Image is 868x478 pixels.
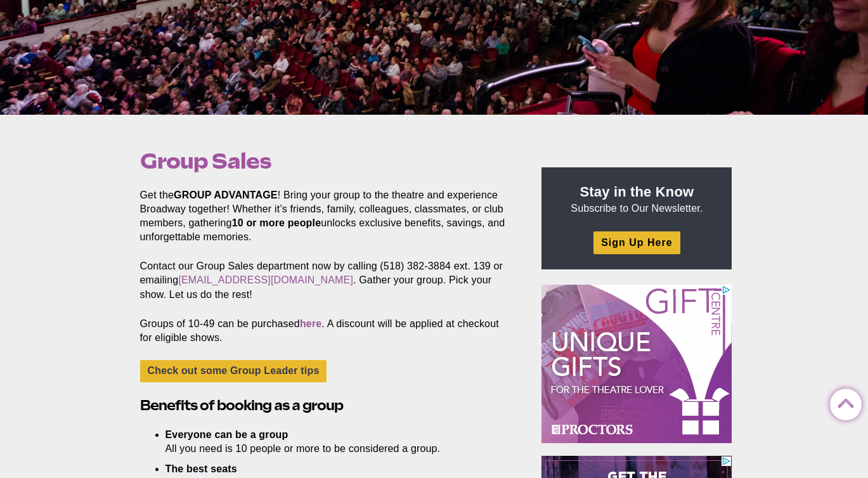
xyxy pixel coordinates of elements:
[165,428,494,456] li: All you need is 10 people or more to be considered a group.
[232,217,321,228] strong: 10 or more people
[140,259,513,301] p: Contact our Group Sales department now by calling (518) 382-3884 ext. 139 or emailing . Gather yo...
[140,396,513,415] h2: Benefits of booking as a group
[140,317,513,345] p: Groups of 10-49 can be purchased . A discount will be applied at checkout for eligible shows.
[557,183,716,216] p: Subscribe to Our Newsletter.
[580,184,694,200] strong: Stay in the Know
[830,389,855,415] a: Back to Top
[178,275,353,285] a: [EMAIL_ADDRESS][DOMAIN_NAME]
[174,190,278,200] strong: GROUP ADVANTAGE
[140,360,327,382] a: Check out some Group Leader tips
[140,188,513,244] p: Get the ! Bring your group to the theatre and experience Broadway together! Whether it’s friends,...
[593,231,680,254] a: Sign Up Here
[300,318,321,329] a: here
[165,429,288,440] strong: Everyone can be a group
[165,463,237,474] strong: The best seats
[140,149,513,173] h1: Group Sales
[541,285,732,443] iframe: Advertisement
